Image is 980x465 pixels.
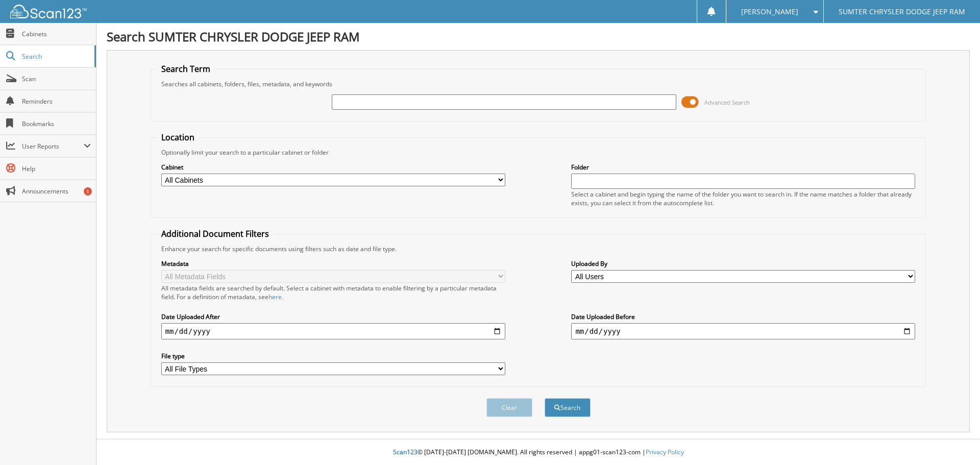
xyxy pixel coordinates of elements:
label: Date Uploaded After [161,312,505,321]
span: Search [22,52,89,61]
a: Privacy Policy [646,448,684,456]
label: Metadata [161,259,505,268]
label: File type [161,352,505,360]
span: User Reports [22,142,84,151]
span: Scan123 [393,448,418,456]
span: Cabinets [22,30,91,38]
label: Folder [571,163,915,172]
span: SUMTER CHRYSLER DODGE JEEP RAM [839,9,965,15]
label: Date Uploaded Before [571,312,915,321]
label: Uploaded By [571,259,915,268]
div: Searches all cabinets, folders, files, metadata, and keywords [156,80,921,88]
legend: Additional Document Filters [156,228,274,239]
button: Clear [486,398,532,417]
span: Bookmarks [22,119,91,128]
legend: Search Term [156,63,215,75]
input: end [571,323,915,339]
span: [PERSON_NAME] [741,9,798,15]
div: All metadata fields are searched by default. Select a cabinet with metadata to enable filtering b... [161,284,505,301]
div: © [DATE]-[DATE] [DOMAIN_NAME]. All rights reserved | appg01-scan123-com | [96,440,980,465]
div: Select a cabinet and begin typing the name of the folder you want to search in. If the name match... [571,190,915,207]
span: Scan [22,75,91,83]
label: Cabinet [161,163,505,172]
div: 1 [84,187,92,195]
span: Announcements [22,187,91,195]
iframe: Chat Widget [929,416,980,465]
div: Enhance your search for specific documents using filters such as date and file type. [156,244,921,253]
img: scan123-logo-white.svg [10,5,87,18]
span: Help [22,164,91,173]
div: Optionally limit your search to a particular cabinet or folder [156,148,921,157]
input: start [161,323,505,339]
a: here [268,292,282,301]
span: Advanced Search [704,99,750,106]
h1: Search SUMTER CHRYSLER DODGE JEEP RAM [107,28,970,45]
span: Reminders [22,97,91,106]
button: Search [545,398,591,417]
legend: Location [156,132,200,143]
